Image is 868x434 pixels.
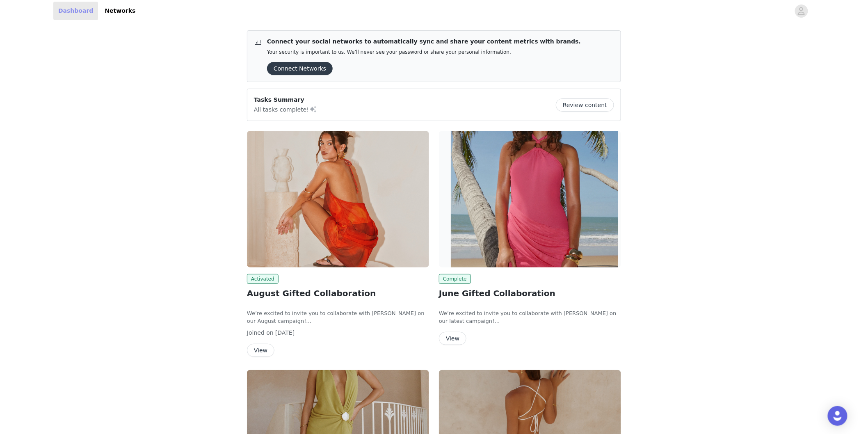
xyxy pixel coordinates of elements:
div: Open Intercom Messenger [828,406,847,426]
img: Peppermayo UK [247,131,429,267]
a: Dashboard [53,2,98,20]
span: Activated [247,274,279,284]
p: Your security is important to us. We’ll never see your password or share your personal information. [267,49,581,55]
button: Connect Networks [267,62,333,75]
h2: August Gifted Collaboration [247,287,429,299]
a: View [439,336,466,342]
h2: June Gifted Collaboration [439,287,621,299]
div: avatar [797,5,805,18]
p: We’re excited to invite you to collaborate with [PERSON_NAME] on our latest campaign! [439,309,621,325]
span: Joined on [247,329,274,336]
img: Peppermayo AUS [439,131,621,267]
button: View [439,332,466,345]
a: Networks [100,2,140,20]
p: Connect your social networks to automatically sync and share your content metrics with brands. [267,37,581,46]
button: View [247,344,274,357]
p: We’re excited to invite you to collaborate with [PERSON_NAME] on our August campaign! [247,309,429,325]
a: View [247,347,274,354]
p: Tasks Summary [254,96,317,104]
span: Complete [439,274,471,284]
span: [DATE] [275,329,295,336]
button: Review content [556,98,614,112]
p: All tasks complete! [254,104,317,114]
